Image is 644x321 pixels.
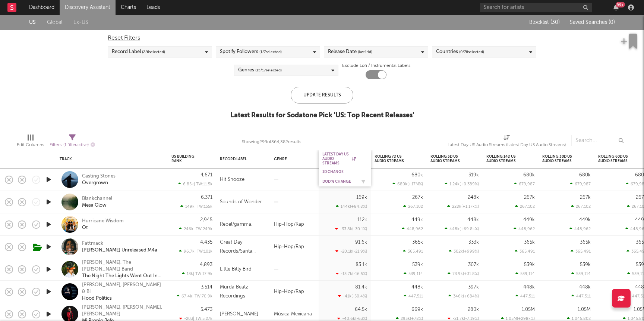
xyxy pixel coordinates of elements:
div: DoD % Change [322,179,356,184]
div: 319k [468,173,479,178]
div: Rolling 30D US Audio Streams [542,154,580,163]
div: 6.85k | TW: 11.5k [171,182,212,186]
div: 1.05M [578,307,591,312]
div: Rebel/gamma. [220,220,252,229]
div: 449k [523,217,535,222]
div: 365,491 [571,249,591,254]
div: Latest Day US Audio Streams [322,152,356,166]
div: 83.1k [356,262,367,267]
div: 448,962 [402,226,423,231]
div: Rolling 14D US Audio Streams [486,154,524,163]
div: 5,473 [201,307,212,312]
div: 280k [468,307,479,312]
div: 449k [579,217,591,222]
div: 112k [357,217,367,222]
div: 365,491 [515,249,535,254]
button: Filter by DoD % Change [360,178,367,185]
div: Rolling 7D US Audio Streams [375,154,412,163]
div: 680k [579,173,591,178]
div: 3,514 [201,285,212,290]
div: 333k [468,240,479,245]
div: Ot [82,225,88,231]
div: 539,114 [404,271,423,276]
div: 679,987 [570,182,591,186]
div: Record Label [220,157,255,161]
div: 302k ( +999 % ) [449,249,479,254]
div: Showing 299 of 364,382 results [242,131,301,153]
div: 680k [411,173,423,178]
div: 365k [524,240,535,245]
div: 267,102 [403,204,423,209]
div: 4,435 [200,240,212,245]
div: 447,511 [404,294,423,299]
div: 246k | TW: 249k [171,226,212,231]
div: [PERSON_NAME], [PERSON_NAME], [PERSON_NAME] [82,304,162,318]
div: 679,987 [514,182,535,186]
div: 448,962 [569,226,591,231]
div: 539k [412,262,423,267]
div: 67.4k | TW: 70.9k [171,294,212,299]
div: 99 + [616,2,625,7]
div: 539,114 [571,271,591,276]
div: 447,511 [515,294,535,299]
div: Rolling 3D US Audio Streams [430,154,468,163]
div: Rolling 60D US Audio Streams [598,154,635,163]
div: 4,671 [201,173,212,178]
div: 293k ( +78 % ) [396,316,423,321]
div: 448,962 [514,226,535,231]
div: 669k [411,307,423,312]
div: Murda Beatz Recordings [220,283,266,301]
div: Casting Stones [82,173,116,180]
span: ( 0 ) [609,20,615,25]
div: 169k [356,195,367,200]
div: 149k | TW: 155k [171,204,212,209]
div: 365k [580,240,591,245]
div: Update Results [291,87,353,104]
div: -203 | TW: 5.27k [171,316,212,321]
span: Blocklist [529,20,560,25]
span: ( 1 / 7 selected) [259,47,282,56]
input: Search for artists [480,3,592,12]
div: 2,945 [200,217,212,222]
span: ( 30 ) [550,20,560,25]
div: 539,114 [515,271,535,276]
div: 1D Change [322,170,356,174]
a: Overgrown [82,180,108,186]
div: 267k [524,195,535,200]
div: 449k [411,217,423,222]
div: Countries [436,47,484,56]
div: Little Bitty Bird [220,265,252,274]
div: 64.5k [355,307,367,312]
div: Spotify Followers [220,47,282,56]
div: 1.24k ( +0.389 % ) [445,182,479,186]
div: Hip-Hop/Rap [270,213,319,236]
div: Filters(1 filter active) [50,131,95,153]
div: 81.4k [355,285,367,290]
div: [PERSON_NAME] [220,310,258,319]
a: The Night The Lights Went Out In [US_STATE] [82,273,162,280]
div: Great Day Records/Santa [PERSON_NAME] [220,238,266,256]
div: 267,102 [515,204,535,209]
div: 448k [523,285,535,290]
div: 248k [468,195,479,200]
div: 144k ( +84.8 % ) [336,204,367,209]
div: 539k [580,262,591,267]
div: Edit Columns [17,131,44,153]
div: 365,491 [403,249,423,254]
a: [PERSON_NAME] Unreleased.M4a [82,247,157,254]
a: Hood Politics [82,295,112,302]
div: Hip-Hop/Rap [270,281,319,303]
a: Blankchannel [82,195,112,202]
a: Global [47,18,62,27]
div: -21.7k ( -7.19 % ) [448,316,479,321]
div: 1.05M ( +298k % ) [501,316,535,321]
div: 448k ( +69.8k % ) [445,226,479,231]
div: Release Date [328,47,372,56]
div: Latest Day US Audio Streams (Latest Day US Audio Streams) [448,131,566,153]
div: Hip-Hop/Rap [270,236,319,258]
a: Mesa Glow [82,202,107,209]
